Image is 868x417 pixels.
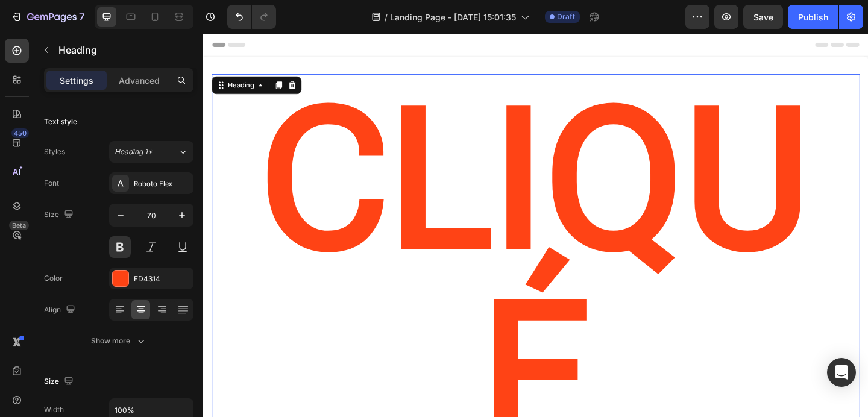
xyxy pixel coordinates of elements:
div: FD4314 [134,274,190,284]
div: Styles [44,146,65,157]
div: Undo/Redo [227,5,276,29]
span: Landing Page - [DATE] 15:01:35 [390,11,516,24]
div: Width [44,404,64,415]
button: Heading 1* [109,141,193,163]
span: Draft [557,11,575,22]
div: Size [44,207,76,223]
div: Color [44,273,63,284]
p: 7 [79,10,84,24]
button: Show more [44,330,193,352]
button: Save [743,5,783,29]
span: Heading 1* [115,146,153,157]
div: Heading [24,51,57,61]
div: Beta [9,221,29,230]
p: Settings [60,74,93,87]
div: Open Intercom Messenger [827,358,856,387]
p: Advanced [119,74,160,87]
div: Show more [91,335,147,347]
div: Align [44,302,78,318]
span: / [385,11,388,24]
button: Publish [788,5,838,29]
span: Save [753,12,773,22]
p: Heading [58,43,189,57]
div: Size [44,374,76,390]
div: 450 [11,128,29,138]
div: Font [44,178,59,189]
button: 7 [5,5,90,29]
div: Roboto Flex [134,178,190,189]
div: Text style [44,116,77,127]
iframe: Design area [203,34,868,417]
div: Publish [798,11,828,24]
